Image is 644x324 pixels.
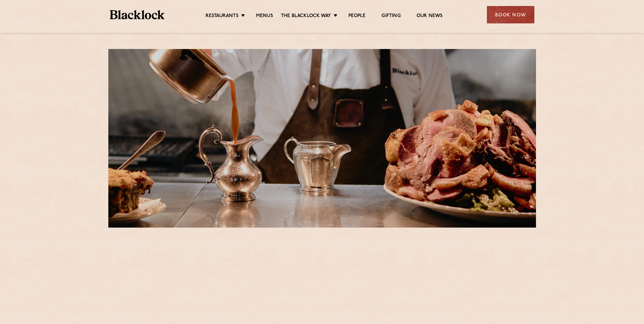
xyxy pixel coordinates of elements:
[110,10,165,19] img: BL_Textured_Logo-footer-cropped.svg
[281,13,331,20] a: The Blacklock Way
[487,6,534,23] div: Book Now
[348,13,366,20] a: People
[206,13,239,20] a: Restaurants
[417,13,443,20] a: Our News
[381,13,400,20] a: Gifting
[256,13,273,20] a: Menus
